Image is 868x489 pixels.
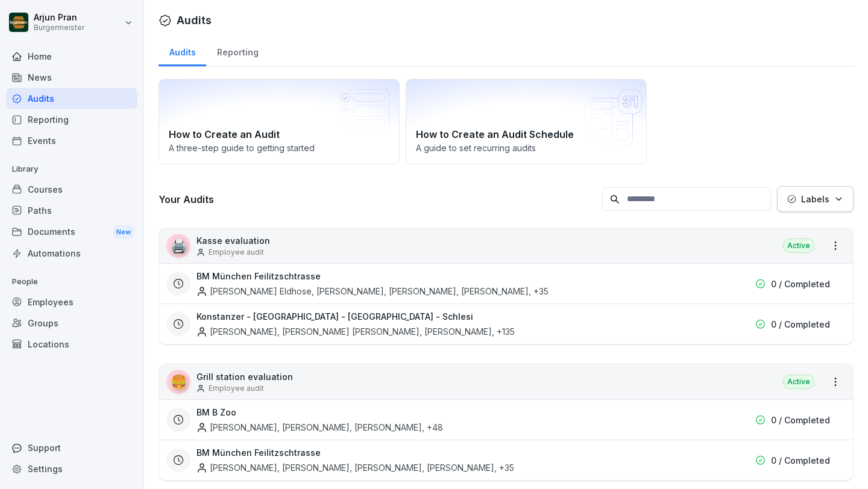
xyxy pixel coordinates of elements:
div: Documents [6,221,137,243]
div: New [113,225,134,239]
p: Burgermeister [34,23,84,32]
p: People [6,272,137,291]
h2: How to Create an Audit [169,127,389,142]
p: Employee audit [209,383,264,394]
p: 0 / Completed [771,318,830,331]
a: Settings [6,458,137,479]
h3: BM München Feilitzschtrasse [197,270,321,282]
p: A three-step guide to getting started [169,142,389,154]
p: 0 / Completed [771,414,830,426]
p: 0 / Completed [771,278,830,290]
div: Support [6,437,137,458]
a: Events [6,130,137,151]
h3: BM B Zoo [197,406,236,419]
div: Active [783,375,814,389]
a: Groups [6,313,137,334]
div: [PERSON_NAME], [PERSON_NAME], [PERSON_NAME], [PERSON_NAME] , +35 [197,461,514,474]
p: Kasse evaluation [197,234,270,247]
a: How to Create an AuditA three-step guide to getting started [159,79,400,164]
a: Audits [159,36,206,66]
div: 🖨️ [166,234,190,258]
a: Automations [6,243,137,264]
p: Arjun Pran [34,13,84,23]
a: Employees [6,291,137,313]
div: 🍔 [166,370,190,394]
a: Home [6,46,137,67]
a: Courses [6,179,137,200]
div: [PERSON_NAME], [PERSON_NAME], [PERSON_NAME] , +48 [197,421,443,434]
a: Audits [6,88,137,109]
p: Grill station evaluation [197,370,293,383]
a: DocumentsNew [6,221,137,243]
a: Reporting [206,36,269,66]
div: [PERSON_NAME] Eldhose, [PERSON_NAME], [PERSON_NAME], [PERSON_NAME] , +35 [197,285,549,297]
h2: How to Create an Audit Schedule [416,127,637,142]
p: A guide to set recurring audits [416,142,637,154]
h3: BM München Feilitzschtrasse [197,446,321,459]
a: How to Create an Audit ScheduleA guide to set recurring audits [406,79,647,164]
p: Labels [801,193,829,205]
h1: Audits [177,12,212,28]
a: Locations [6,334,137,355]
div: Active [783,238,814,253]
h3: Konstanzer - [GEOGRAPHIC_DATA] - [GEOGRAPHIC_DATA] - Schlesi [197,310,473,323]
a: Paths [6,200,137,221]
p: 0 / Completed [771,454,830,467]
button: Labels [777,186,854,212]
p: Library [6,160,137,179]
h3: Your Audits [159,193,596,206]
div: [PERSON_NAME], [PERSON_NAME] [PERSON_NAME], [PERSON_NAME] , +135 [197,325,515,338]
a: Reporting [6,109,137,130]
p: Employee audit [209,247,264,258]
a: News [6,67,137,88]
